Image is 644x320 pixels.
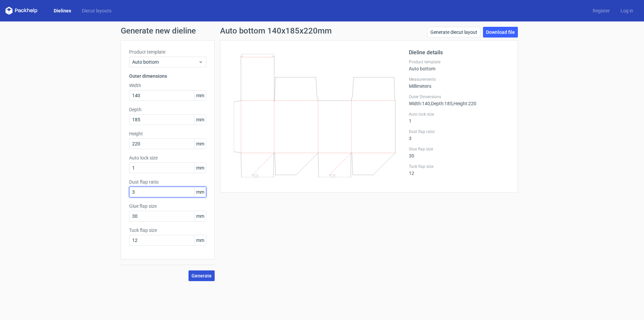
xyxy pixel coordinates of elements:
span: mm [194,139,206,149]
span: , Depth : 185 [430,101,452,106]
span: mm [194,90,206,101]
label: Product template [129,49,206,55]
label: Glue flap size [409,146,509,152]
h2: Dieline details [409,49,509,57]
label: Height [129,130,206,137]
label: Tuck flap size [129,227,206,234]
a: Generate diecut layout [427,27,480,38]
span: mm [194,115,206,125]
span: Width : 140 [409,101,430,106]
span: Generate [192,273,212,278]
h1: Auto bottom 140x185x220mm [220,27,332,35]
label: Dust flap ratio [409,129,509,134]
span: mm [194,235,206,245]
span: mm [194,211,206,221]
label: Dust flap ratio [129,179,206,185]
span: , Height : 220 [452,101,476,106]
div: Millimeters [409,77,509,89]
span: mm [194,163,206,173]
div: 12 [409,164,509,176]
a: Log in [615,7,639,14]
label: Width [129,82,206,89]
h3: Outer dimensions [129,73,206,79]
label: Depth [129,106,206,113]
a: Download file [483,27,518,38]
span: Auto bottom [132,59,198,65]
label: Auto lock size [129,154,206,161]
label: Outer Dimensions [409,94,509,100]
a: Register [587,7,615,14]
div: 30 [409,146,509,158]
a: Dielines [48,7,76,14]
label: Measurements [409,77,509,82]
label: Tuck flap size [409,164,509,169]
div: 3 [409,129,509,141]
label: Glue flap size [129,203,206,209]
label: Product template [409,59,509,65]
div: 1 [409,112,509,124]
h1: Generate new dieline [121,27,523,35]
a: Diecut layouts [76,7,117,14]
span: mm [194,187,206,197]
div: Auto bottom [409,59,509,71]
button: Generate [189,270,215,281]
label: Auto lock size [409,112,509,117]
